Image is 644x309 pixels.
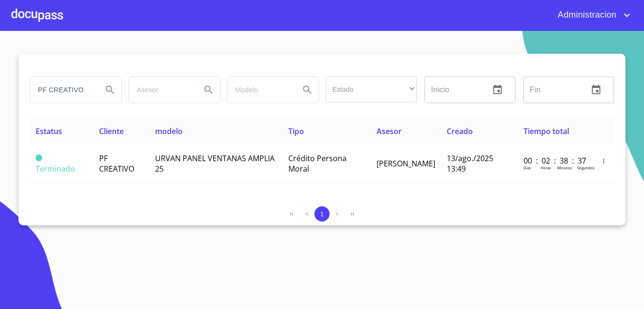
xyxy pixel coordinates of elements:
[197,78,220,101] button: Search
[99,153,134,174] span: PF CREATIVO
[36,164,75,174] span: Terminado
[524,126,569,136] span: Tiempo total
[36,154,42,161] span: Terminado
[228,77,292,103] input: search
[36,126,62,136] span: Estatus
[377,126,402,136] span: Asesor
[320,211,323,218] span: 1
[447,126,473,136] span: Creado
[524,165,531,170] p: Dias
[551,8,633,23] button: account of current user
[155,126,183,136] span: modelo
[551,8,621,23] span: Administracion
[377,158,435,169] span: [PERSON_NAME]
[129,77,193,103] input: search
[155,153,275,174] span: URVAN PANEL VENTANAS AMPLIA 25
[314,206,330,222] button: 1
[577,165,595,170] p: Segundos
[541,165,551,170] p: Horas
[288,126,304,136] span: Tipo
[326,77,417,102] div: ​
[557,165,572,170] p: Minutos
[99,126,124,136] span: Cliente
[296,78,319,101] button: Search
[30,77,95,103] input: search
[524,155,588,166] p: 00 : 02 : 38 : 37
[99,78,121,101] button: Search
[288,153,347,174] span: Crédito Persona Moral
[447,153,493,174] span: 13/ago./2025 13:49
